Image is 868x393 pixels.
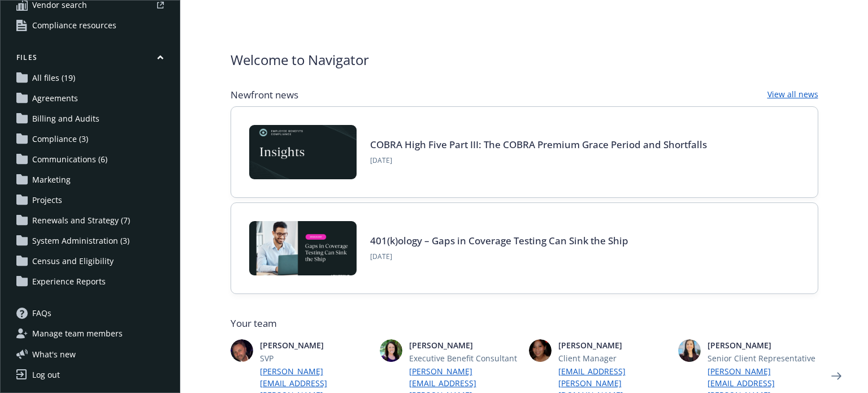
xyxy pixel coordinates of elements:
span: Renewals and Strategy (7) [32,211,130,230]
span: Census and Eligibility [32,252,114,270]
span: [PERSON_NAME] [260,339,371,351]
span: Executive Benefit Consultant [409,352,520,364]
img: photo [231,339,253,362]
span: Compliance (3) [32,130,88,148]
span: Senior Client Representative [708,352,818,364]
span: Communications (6) [32,150,107,169]
span: FAQs [32,304,51,322]
span: [DATE] [370,252,628,262]
a: Projects [10,191,171,209]
button: What's new [10,348,94,360]
img: Card Image - 401kology - Gaps in Coverage Testing - 08-27-25.jpg [249,221,357,275]
span: Experience Reports [32,273,106,291]
span: Welcome to Navigator [231,50,369,70]
a: Experience Reports [10,273,171,291]
span: Your team [231,317,818,330]
a: Compliance (3) [10,130,171,148]
span: [PERSON_NAME] [409,339,520,351]
span: Agreements [32,89,78,107]
a: All files (19) [10,69,171,87]
span: [PERSON_NAME] [708,339,818,351]
button: Files [10,53,171,67]
a: Billing and Audits [10,110,171,128]
a: Compliance resources [10,16,171,34]
span: Client Manager [558,352,669,364]
a: FAQs [10,304,171,322]
a: Marketing [10,171,171,189]
a: Census and Eligibility [10,252,171,270]
img: Card Image - EB Compliance Insights.png [249,125,357,179]
span: All files (19) [32,69,75,87]
a: Renewals and Strategy (7) [10,211,171,230]
span: Billing and Audits [32,110,99,128]
span: System Administration (3) [32,232,129,250]
div: Log out [32,366,60,384]
span: Newfront news [231,88,298,102]
span: Projects [32,191,62,209]
a: Agreements [10,89,171,107]
span: Manage team members [32,325,123,343]
img: photo [678,339,701,362]
span: SVP [260,352,371,364]
img: photo [529,339,552,362]
a: COBRA High Five Part III: The COBRA Premium Grace Period and Shortfalls [370,138,707,151]
a: View all news [767,88,818,102]
span: [PERSON_NAME] [558,339,669,351]
span: Marketing [32,171,71,189]
img: photo [380,339,402,362]
a: Communications (6) [10,150,171,169]
a: Next [827,367,845,385]
span: [DATE] [370,156,707,166]
a: 401(k)ology – Gaps in Coverage Testing Can Sink the Ship [370,234,628,247]
span: What ' s new [32,348,76,360]
a: Manage team members [10,325,171,343]
span: Compliance resources [32,16,116,34]
a: System Administration (3) [10,232,171,250]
